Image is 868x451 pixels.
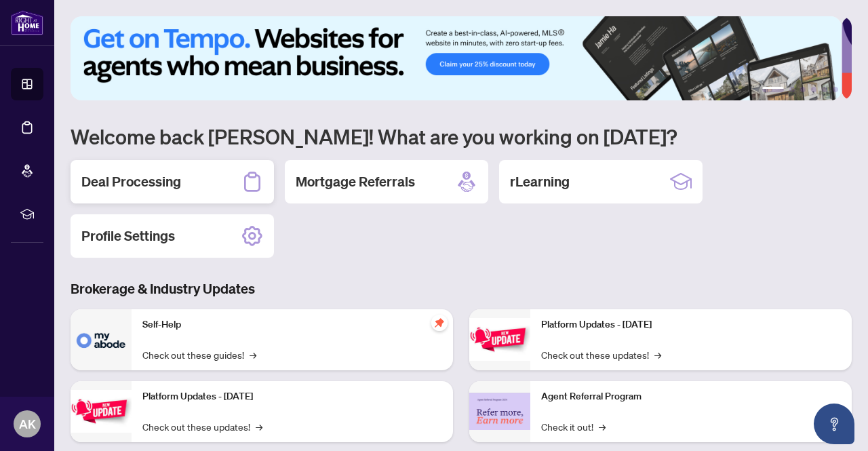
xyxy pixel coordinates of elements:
[250,347,256,362] span: →
[814,404,854,444] button: Open asap
[469,393,530,430] img: Agent Referral Program
[762,87,784,92] button: 1
[469,318,530,361] img: Platform Updates - June 23, 2025
[11,10,43,35] img: logo
[142,389,442,404] p: Platform Updates - [DATE]
[541,347,661,362] a: Check out these updates!→
[142,347,256,362] a: Check out these guides!→
[541,389,841,404] p: Agent Referral Program
[71,390,132,433] img: Platform Updates - September 16, 2025
[541,317,841,332] p: Platform Updates - [DATE]
[142,419,262,434] a: Check out these updates!→
[81,172,181,191] h2: Deal Processing
[833,87,838,92] button: 6
[654,347,661,362] span: →
[431,315,448,331] span: pushpin
[19,414,36,433] span: AK
[510,172,570,191] h2: rLearning
[800,87,806,92] button: 3
[71,16,842,100] img: Slide 0
[822,87,827,92] button: 5
[71,279,852,298] h3: Brokerage & Industry Updates
[296,172,415,191] h2: Mortgage Referrals
[811,87,816,92] button: 4
[81,227,175,246] h2: Profile Settings
[71,309,132,370] img: Self-Help
[142,317,442,332] p: Self-Help
[256,419,262,434] span: →
[541,419,606,434] a: Check it out!→
[789,87,795,92] button: 2
[599,419,606,434] span: →
[71,123,852,149] h1: Welcome back [PERSON_NAME]! What are you working on [DATE]?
